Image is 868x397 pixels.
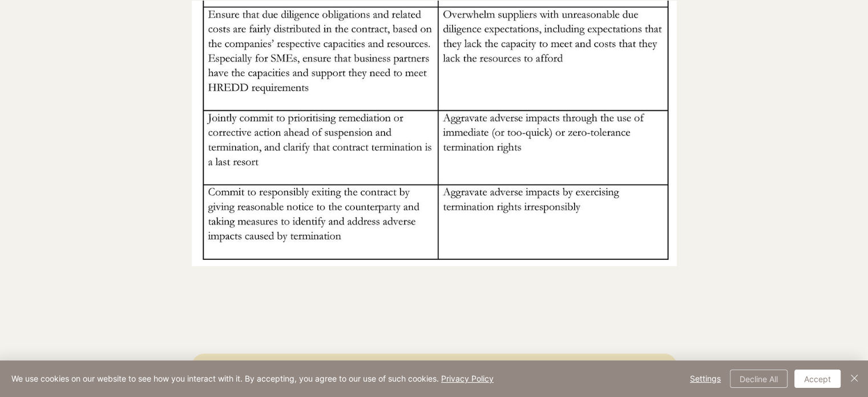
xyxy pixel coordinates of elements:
[730,370,788,388] button: Decline All
[794,370,841,388] button: Accept
[847,371,861,385] img: Close
[690,370,721,387] span: Settings
[11,374,494,384] span: We use cookies on our website to see how you interact with it. By accepting, you agree to our use...
[847,370,861,388] button: Close
[441,374,494,383] a: Privacy Policy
